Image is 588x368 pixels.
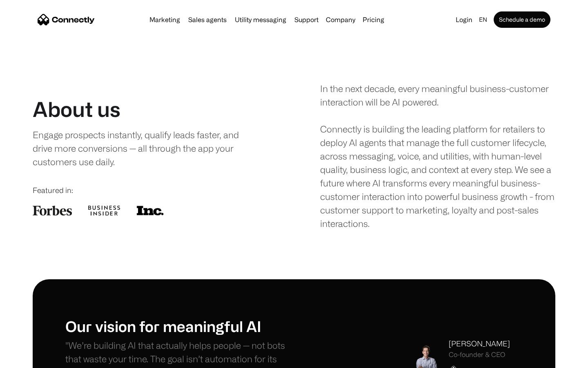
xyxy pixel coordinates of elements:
div: Engage prospects instantly, qualify leads faster, and drive more conversions — all through the ap... [33,128,256,168]
div: en [479,14,487,25]
a: Marketing [146,16,183,23]
a: Pricing [359,16,388,23]
aside: Language selected: English [8,353,49,365]
a: Support [291,16,322,23]
a: Schedule a demo [494,11,550,28]
a: Login [452,14,476,25]
div: Co-founder & CEO [449,351,510,359]
h1: Our vision for meaningful AI [65,317,294,335]
h1: About us [33,97,120,121]
a: Utility messaging [232,16,290,23]
ul: Language list [16,354,49,365]
div: [PERSON_NAME] [449,338,510,349]
div: In the next decade, every meaningful business-customer interaction will be AI powered. Connectly ... [320,82,555,230]
a: Sales agents [185,16,230,23]
div: Company [326,14,355,25]
div: Featured in: [33,185,268,196]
